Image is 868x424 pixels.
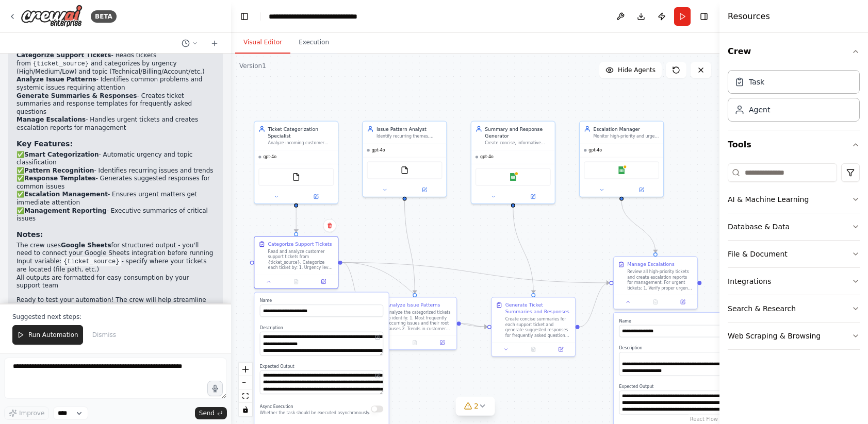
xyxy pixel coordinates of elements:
[618,66,656,74] span: Hide Agents
[239,389,252,403] button: fit view
[260,298,383,303] label: Name
[24,191,108,198] strong: Escalation Management
[17,242,215,258] li: The crew uses for structured output - you'll need to connect your Google Sheets integration befor...
[297,193,335,201] button: Open in side panel
[342,259,610,286] g: Edge from 81695d33-c803-440c-80dd-4236747ba7f4 to 946de253-ae67-4cc1-9946-bb03c43b28a3
[17,116,215,132] li: - Handles urgent tickets and creates escalation reports for management
[374,371,382,380] button: Open in editor
[431,338,454,347] button: Open in side panel
[28,331,78,339] span: Run Automation
[728,241,860,267] button: File & Document
[461,320,487,330] g: Edge from ae9ce217-8d8f-42df-9a59-fe9dfd2d433e to 654c9325-acfd-44ef-8426-71ede2f3c741
[260,410,370,416] p: Whether the task should be executed asynchronously.
[61,242,111,249] strong: Google Sheets
[491,297,576,357] div: Generate Ticket Summaries and ResponsesCreate concise summaries for each support ticket and gener...
[387,310,453,331] div: Analyze the categorized tickets to identify: 1. Most frequently occurring issues and their root c...
[728,276,771,286] div: Integrations
[728,186,860,213] button: AI & Machine Learning
[290,32,337,54] button: Execution
[728,10,770,23] h4: Resources
[405,186,444,194] button: Open in side panel
[91,10,117,23] div: BETA
[195,407,227,419] button: Send
[690,416,718,422] a: React Flow attribution
[312,278,335,286] button: Open in side panel
[599,62,662,78] button: Hide Agents
[17,274,215,290] li: All outputs are formatted for easy consumption by your support team
[641,298,670,306] button: No output available
[239,403,252,416] button: toggle interactivity
[728,249,788,259] div: File & Document
[372,147,385,153] span: gpt-4o
[618,201,659,253] g: Edge from d1aee692-cd93-46be-b9b9-a0991fe7ad0f to 946de253-ae67-4cc1-9946-bb03c43b28a3
[282,278,310,286] button: No output available
[19,409,44,417] span: Improve
[372,297,457,350] div: Analyze Issue PatternsAnalyze the categorized tickets to identify: 1. Most frequently occurring i...
[505,316,571,338] div: Create concise summaries for each support ticket and generate suggested responses for frequently ...
[17,52,111,59] strong: Categorize Support Tickets
[239,363,252,416] div: React Flow controls
[728,303,796,314] div: Search & Research
[619,345,743,351] label: Description
[728,331,821,341] div: Web Scraping & Browsing
[206,37,223,49] button: Start a new chat
[627,269,693,291] div: Review all high-priority tickets and create escalation reports for management. For urgent tickets...
[474,401,479,411] span: 2
[728,194,809,205] div: AI & Machine Learning
[239,376,252,389] button: zoom out
[17,52,215,76] li: - Reads tickets from and categorizes by urgency (High/Medium/Low) and topic (Technical/Billing/Ac...
[588,147,602,153] span: gpt-4o
[260,404,293,409] span: Async Execution
[12,313,219,321] p: Suggested next steps:
[480,155,494,160] span: gpt-4o
[374,333,382,342] button: Open in editor
[728,159,860,358] div: Tools
[455,397,495,416] button: 2
[728,222,790,232] div: Database & Data
[376,133,443,139] div: Identify recurring themes, common problems, and trends across customer support tickets. Track fre...
[627,261,674,268] div: Manage Escalations
[671,298,694,306] button: Open in side panel
[92,331,116,339] span: Dismiss
[619,384,743,389] label: Expected Output
[263,155,276,160] span: gpt-4o
[4,406,49,420] button: Improve
[622,186,660,194] button: Open in side panel
[254,121,338,204] div: Ticket Categorization SpecialistAnalyze incoming customer support tickets from {ticket_source} an...
[260,325,383,331] label: Description
[61,257,121,266] code: {ticket_source}
[17,116,86,123] strong: Manage Escalations
[613,256,698,309] div: Manage EscalationsReview all high-priority tickets and create escalation reports for management. ...
[510,208,537,293] g: Edge from 51fd0c85-69ee-493c-a7a3-dec0b1731941 to 654c9325-acfd-44ef-8426-71ede2f3c741
[292,173,300,181] img: FileReadTool
[387,301,440,308] div: Analyze Issue Patterns
[505,301,571,315] div: Generate Ticket Summaries and Responses
[376,126,443,132] div: Issue Pattern Analyst
[293,208,300,232] g: Edge from 05215127-b77a-44ba-ada9-7bdd6fb8764c to 81695d33-c803-440c-80dd-4236747ba7f4
[268,126,334,139] div: Ticket Categorization Specialist
[21,5,83,28] img: Logo
[239,363,252,376] button: zoom in
[17,229,215,240] h3: Notes:
[519,345,548,353] button: No output available
[509,173,517,181] img: Google Sheets
[87,325,121,345] button: Dismiss
[199,409,215,417] span: Send
[471,121,555,204] div: Summary and Response GeneratorCreate concise, informative summaries of customer support tickets f...
[17,76,215,92] li: - Identifies common problems and systemic issues requiring attention
[749,77,764,87] div: Task
[401,201,418,293] g: Edge from 22973225-21c6-48dc-a74f-39251861e15e to ae9ce217-8d8f-42df-9a59-fe9dfd2d433e
[594,126,660,132] div: Escalation Manager
[728,323,860,349] button: Web Scraping & Browsing
[400,338,429,347] button: No output available
[268,241,332,247] div: Categorize Support Tickets
[728,66,860,130] div: Crew
[17,258,215,274] li: Input variable: - specify where your tickets are located (file path, etc.)
[728,213,860,240] button: Database & Data
[17,92,215,116] li: - Creates ticket summaries and response templates for frequently asked questions
[549,345,572,353] button: Open in side panel
[697,9,711,24] button: Hide right sidebar
[24,167,94,174] strong: Pattern Recognition
[617,166,626,175] img: Google Sheets
[17,92,137,99] strong: Generate Summaries & Responses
